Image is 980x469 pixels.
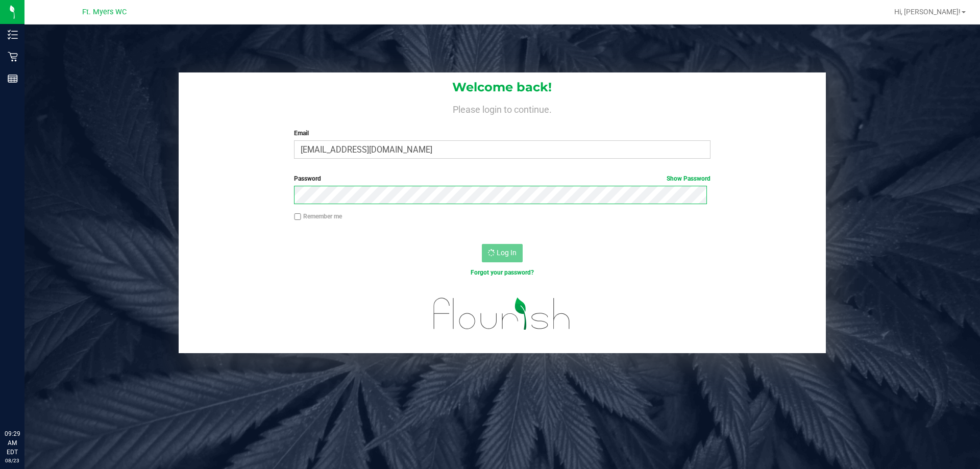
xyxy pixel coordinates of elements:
[294,129,710,138] label: Email
[5,429,20,457] p: 09:29 AM EDT
[482,244,523,262] button: Log In
[8,73,18,84] inline-svg: Reports
[8,52,18,62] inline-svg: Retail
[421,288,583,340] img: flourish_logo.svg
[497,249,517,257] span: Log In
[471,269,534,276] a: Forgot your password?
[294,212,342,221] label: Remember me
[8,30,18,40] inline-svg: Inventory
[894,8,961,16] span: Hi, [PERSON_NAME]!
[5,457,20,464] p: 08/23
[294,213,301,220] input: Remember me
[179,102,826,114] h4: Please login to continue.
[294,175,321,182] span: Password
[82,8,127,16] span: Ft. Myers WC
[667,175,710,182] a: Show Password
[179,81,826,94] h1: Welcome back!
